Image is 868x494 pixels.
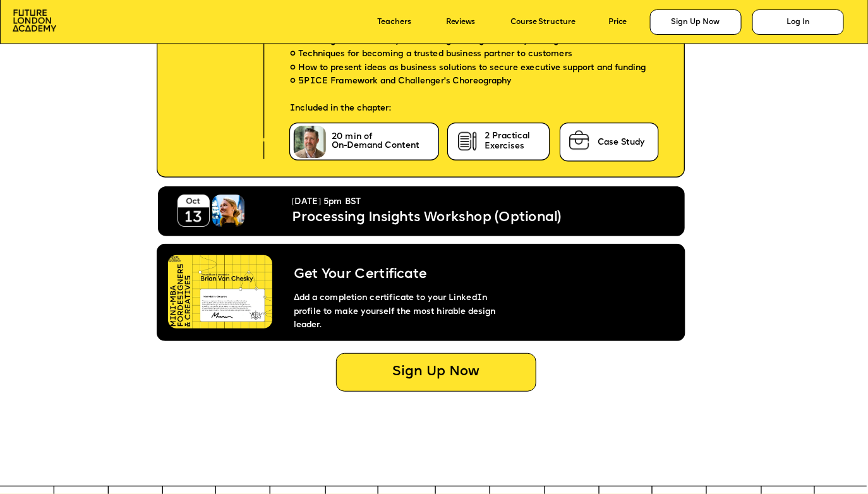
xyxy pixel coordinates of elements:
span: Case Study [598,139,645,147]
span: Techniques for becoming a trusted business partner to customers [299,48,573,61]
img: image-75ee59ac-5515-4aba-aadc-0d7dfe35305c.png [567,128,592,152]
span: Processing Insights Workshop (Optional) [292,211,561,224]
span: 2 Practical Exercises [485,132,531,150]
a: Course Structure [510,18,576,26]
span: Add a completion certificate to your LinkedIn profile to make yourself the most hirable design le... [294,294,498,329]
p: Included in the chapter: [273,102,657,124]
span: How to present ideas as business solutions to secure executive support and funding [299,61,647,75]
a: Teachers [377,18,411,26]
img: image-5eff7972-b641-4d53-8fb9-5cdc1cd91417.png [178,195,210,227]
span: [DATE] 5pm BST [292,198,361,205]
span: Get Your Certificate [294,268,427,281]
img: image-cb722855-f231-420d-ba86-ef8a9b8709e7.png [455,130,480,154]
span: 20 min of On-Demand Content [332,133,419,150]
span: SPICE Framework and Challenger's Choreography [299,75,512,88]
a: Price [608,18,627,26]
img: image-aac980e9-41de-4c2d-a048-f29dd30a0068.png [13,9,56,32]
a: Reviews [446,18,475,26]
